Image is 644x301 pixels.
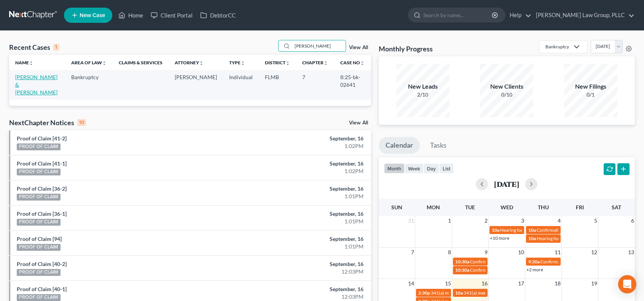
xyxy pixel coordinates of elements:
span: Sun [391,204,402,210]
span: 10a [528,227,536,233]
i: unfold_more [324,61,328,65]
div: September, 16 [253,135,363,142]
td: [PERSON_NAME] [169,70,223,99]
span: Confirmation Status Conference for [PERSON_NAME] [470,259,578,264]
span: 10a [455,290,463,296]
a: [PERSON_NAME] & [PERSON_NAME] [15,74,57,96]
i: unfold_more [102,61,107,65]
input: Search by name... [423,8,493,22]
a: Help [506,8,531,22]
i: unfold_more [241,61,245,65]
button: day [424,163,439,174]
div: PROOF OF CLAIM [17,143,61,150]
span: 14 [407,279,415,288]
div: PROOF OF CLAIM [17,269,61,276]
a: View All [349,45,368,50]
a: Calendar [379,137,420,154]
a: Client Portal [147,8,196,22]
a: Typeunfold_more [229,60,245,65]
a: Proof of Claim [40-1] [17,286,67,292]
span: 9 [484,248,488,257]
div: 2/10 [396,91,450,99]
a: Proof of Claim [94] [17,236,62,242]
span: 15 [444,279,452,288]
span: 1 [447,216,452,225]
a: Proof of Claim [36-2] [17,185,67,192]
a: Tasks [423,137,453,154]
a: Nameunfold_more [15,60,33,65]
a: DebtorCC [196,8,239,22]
div: PROOF OF CLAIM [17,169,61,175]
span: 13 [627,248,635,257]
div: September, 16 [253,285,363,293]
span: New Case [80,13,105,18]
span: Tue [465,204,475,210]
span: 2:30p [418,290,430,296]
span: Confirmation Status Conference for [537,227,608,233]
span: 18 [554,279,561,288]
span: 10a [528,236,536,241]
div: Bankruptcy [545,43,569,50]
a: Proof of Claim [40-2] [17,261,67,267]
span: 17 [517,279,525,288]
div: New Clients [480,82,533,91]
span: 8 [447,248,452,257]
div: New Leads [396,82,450,91]
span: Wed [501,204,513,210]
span: 7 [410,248,415,257]
a: Case Nounfold_more [340,60,365,65]
span: 19 [590,279,598,288]
div: 0/1 [564,91,617,99]
div: PROOF OF CLAIM [17,194,61,201]
a: Home [115,8,147,22]
span: Fri [576,204,584,210]
a: +10 more [490,235,509,241]
div: NextChapter Notices [9,118,86,127]
span: Mon [427,204,440,210]
button: list [439,163,454,174]
span: 31 [407,216,415,225]
span: 9:30a [528,259,540,264]
td: FLMB [259,70,296,99]
div: PROOF OF CLAIM [17,219,61,226]
span: 10:30a [455,267,469,273]
button: month [384,163,405,174]
span: 6 [630,216,635,225]
span: Thu [538,204,549,210]
div: Open Intercom Messenger [618,275,636,293]
a: Chapterunfold_more [302,60,328,65]
h2: [DATE] [494,180,519,188]
span: 10a [492,227,499,233]
span: 12 [590,248,598,257]
div: PROOF OF CLAIM [17,244,61,251]
i: unfold_more [360,61,365,65]
a: +2 more [526,267,543,272]
td: 7 [296,70,334,99]
span: 341(a) meeting for Bravo Brio Restaurants, LLC [464,290,557,296]
td: Individual [223,70,259,99]
a: Area of Lawunfold_more [71,60,107,65]
span: Sat [612,204,621,210]
div: 1:01PM [253,193,363,200]
div: 1:01PM [253,243,363,250]
h3: Monthly Progress [379,44,433,53]
span: 341(a) meeting for [PERSON_NAME] [431,290,504,296]
div: September, 16 [253,160,363,167]
th: Claims & Services [113,55,169,70]
div: 0/10 [480,91,533,99]
div: 1:02PM [253,167,363,175]
a: [PERSON_NAME] Law Group, PLLC [532,8,634,22]
span: 4 [557,216,561,225]
a: Districtunfold_more [265,60,290,65]
a: View All [349,120,368,126]
div: 1 [53,44,59,51]
div: New Filings [564,82,617,91]
i: unfold_more [285,61,290,65]
a: Attorneyunfold_more [175,60,204,65]
span: 5 [593,216,598,225]
button: week [405,163,424,174]
div: 12:03PM [253,293,363,301]
div: September, 16 [253,260,363,268]
a: Proof of Claim [36-1] [17,210,67,217]
div: PROOF OF CLAIM [17,294,61,301]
